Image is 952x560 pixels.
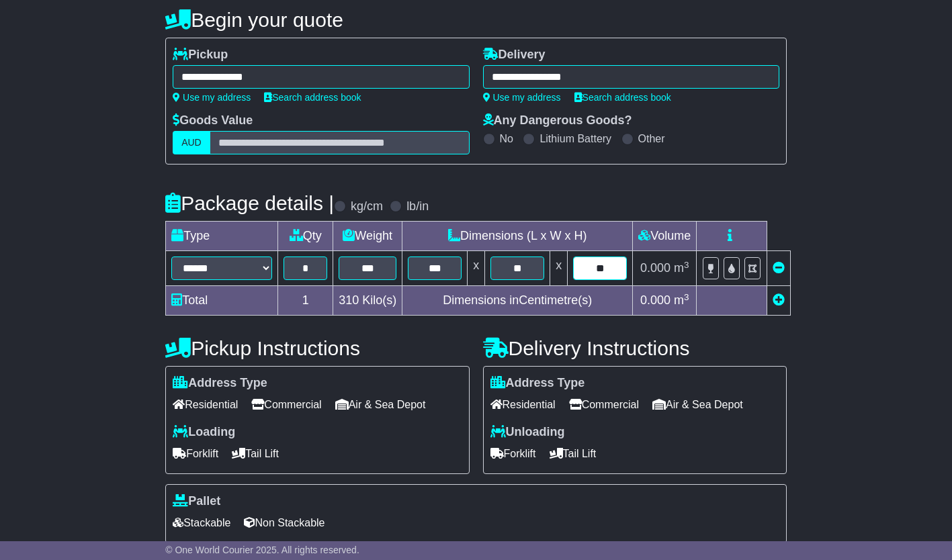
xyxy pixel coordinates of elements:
td: Type [166,222,278,251]
span: Forklift [173,443,218,464]
td: Kilo(s) [333,286,402,316]
span: Commercial [251,394,321,415]
span: m [674,261,689,275]
span: Commercial [569,394,639,415]
a: Remove this item [773,261,785,275]
label: Pallet [173,494,220,509]
span: Residential [490,394,556,415]
label: lb/in [406,199,429,214]
label: Pickup [173,48,228,62]
td: x [550,251,568,286]
label: Any Dangerous Goods? [483,113,632,128]
label: Other [638,132,665,145]
span: 310 [339,293,359,307]
label: Address Type [173,376,267,391]
td: Dimensions (L x W x H) [402,222,633,251]
span: 0.000 [640,293,670,307]
span: © One World Courier 2025. All rights reserved. [165,545,359,555]
span: Air & Sea Depot [335,394,426,415]
label: Lithium Battery [539,132,611,145]
label: Address Type [490,376,585,391]
label: kg/cm [351,199,383,214]
sup: 3 [684,292,689,302]
label: Loading [173,425,235,440]
h4: Delivery Instructions [483,337,787,359]
span: Residential [173,394,238,415]
label: Delivery [483,48,546,62]
span: Tail Lift [232,443,279,464]
span: Non Stackable [244,512,324,533]
span: 0.000 [640,261,670,275]
td: 1 [278,286,333,316]
a: Search address book [574,92,671,103]
a: Search address book [264,92,361,103]
td: x [468,251,485,286]
a: Use my address [173,92,251,103]
td: Qty [278,222,333,251]
span: Forklift [490,443,536,464]
td: Total [166,286,278,316]
span: Stackable [173,512,230,533]
td: Volume [633,222,697,251]
label: AUD [173,131,210,154]
span: m [674,293,689,307]
a: Use my address [483,92,561,103]
a: Add new item [773,293,785,307]
h4: Package details | [165,192,334,214]
td: Dimensions in Centimetre(s) [402,286,633,316]
h4: Begin your quote [165,9,787,31]
label: Goods Value [173,113,253,128]
span: Air & Sea Depot [652,394,743,415]
sup: 3 [684,260,689,270]
td: Weight [333,222,402,251]
label: No [500,132,513,145]
span: Tail Lift [550,443,597,464]
h4: Pickup Instructions [165,337,469,359]
label: Unloading [490,425,565,440]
